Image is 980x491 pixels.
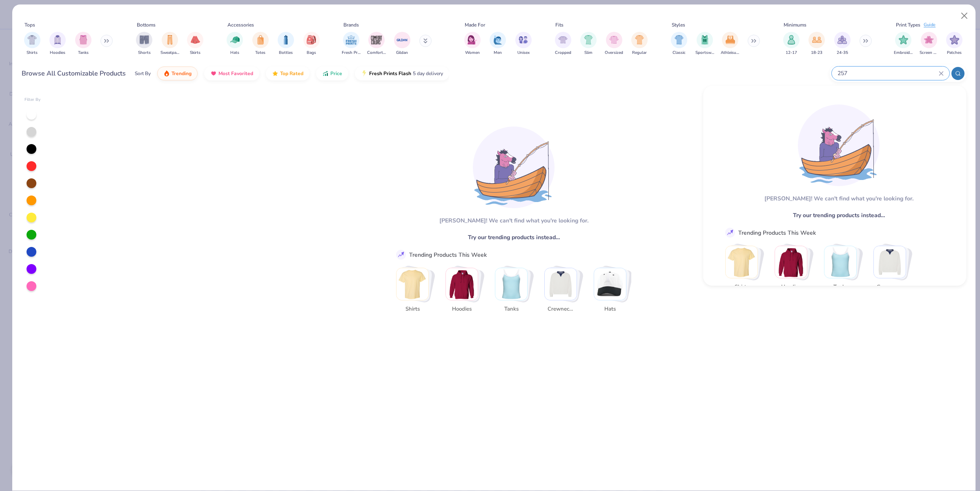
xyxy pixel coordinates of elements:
[924,35,933,44] img: Screen Print Image
[445,268,483,316] button: Stack Card Button Hoodies
[726,246,757,278] img: Shirts
[157,67,198,80] button: Trending
[24,21,35,29] div: Tops
[555,21,563,29] div: Fits
[594,268,631,316] button: Stack Card Button Hats
[494,50,502,56] span: Men
[464,32,481,56] button: filter button
[609,35,619,44] img: Oversized Image
[515,32,532,56] div: filter for Unisex
[50,50,65,56] span: Hoodies
[725,246,763,294] button: Stack Card Button Shirts
[580,32,597,56] button: filter button
[396,268,428,300] img: Shirts
[367,32,386,56] div: filter for Comfort Colors
[307,35,316,44] img: Bags Image
[281,35,290,44] img: Bottles Image
[764,194,913,203] div: [PERSON_NAME]! We can't find what you're looking for.
[369,70,411,77] span: Fresh Prints Flash
[465,21,485,29] div: Made For
[783,32,800,56] div: filter for 12-17
[342,32,361,56] button: filter button
[409,251,487,259] div: Trending Products This Week
[834,32,851,56] button: filter button
[227,32,243,56] div: filter for Hats
[27,35,37,44] img: Shirts Image
[672,21,685,29] div: Styles
[519,35,528,44] img: Unisex Image
[920,50,938,56] span: Screen Print
[342,50,361,56] span: Fresh Prints
[597,305,624,313] span: Hats
[252,32,269,56] button: filter button
[580,32,597,56] div: filter for Slim
[837,35,847,44] img: 24-35 Image
[827,283,854,291] span: Tanks
[78,50,89,56] span: Tanks
[446,268,478,300] img: Hoodies
[495,268,532,316] button: Stack Card Button Tanks
[343,21,359,29] div: Brands
[137,21,156,29] div: Bottoms
[894,32,913,56] div: filter for Embroidery
[367,50,386,56] span: Comfort Colors
[190,50,200,56] span: Skirts
[605,50,623,56] span: Oversized
[316,67,348,80] button: Price
[775,246,812,294] button: Stack Card Button Hoodies
[22,69,126,78] div: Browse All Customizable Products
[555,50,571,56] span: Cropped
[555,32,571,56] button: filter button
[783,32,800,56] button: filter button
[187,32,203,56] button: filter button
[160,50,179,56] span: Sweatpants
[793,211,885,220] span: Try our trending products instead…
[160,32,179,56] button: filter button
[920,32,938,56] div: filter for Screen Print
[920,32,938,56] button: filter button
[490,32,506,56] div: filter for Men
[342,32,361,56] div: filter for Fresh Prints
[808,32,825,56] div: filter for 18-23
[465,50,480,56] span: Women
[396,50,408,56] span: Gildan
[361,70,367,77] img: flash.gif
[495,268,527,300] img: Tanks
[394,32,410,56] div: filter for Gildan
[671,32,687,56] div: filter for Classic
[786,50,797,56] span: 12-17
[558,35,568,44] img: Cropped Image
[468,35,477,44] img: Women Image
[824,246,862,294] button: Stack Card Button Tanks
[695,50,714,56] span: Sportswear
[468,233,560,242] span: Try our trending products instead…
[544,268,582,316] button: Stack Card Button Crewnecks
[266,67,310,80] button: Top Rated
[24,97,41,103] div: Filter By
[252,32,269,56] div: filter for Totes
[210,70,217,77] img: most_fav.gif
[498,305,525,313] span: Tanks
[413,69,443,78] span: 5 day delivery
[728,283,755,291] span: Shirts
[726,35,735,44] img: Athleisure Image
[370,34,383,46] img: Comfort Colors Image
[204,67,259,80] button: Most Favorited
[303,32,320,56] button: filter button
[798,104,880,186] img: Loading...
[874,246,906,278] img: Crewnecks
[631,32,648,56] div: filter for Regular
[399,305,426,313] span: Shirts
[695,32,714,56] div: filter for Sportswear
[555,32,571,56] div: filter for Cropped
[946,32,962,56] button: filter button
[24,32,40,56] div: filter for Shirts
[394,32,410,56] button: filter button
[493,35,502,44] img: Men Image
[280,70,303,77] span: Top Rated
[584,50,592,56] span: Slim
[136,32,152,56] div: filter for Shorts
[396,34,408,46] img: Gildan Image
[160,32,179,56] div: filter for Sweatpants
[218,70,253,77] span: Most Favorited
